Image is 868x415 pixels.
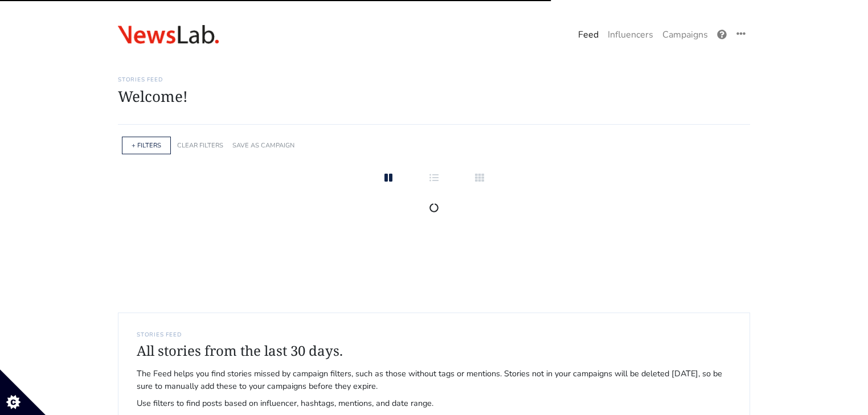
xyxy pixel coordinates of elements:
a: CLEAR FILTERS [177,141,223,150]
h4: All stories from the last 30 days. [137,343,731,359]
h1: Welcome! [118,88,750,105]
a: + FILTERS [132,141,161,150]
span: The Feed helps you find stories missed by campaign filters, such as those without tags or mention... [137,368,731,392]
h6: Stories Feed [118,76,750,83]
a: SAVE AS CAMPAIGN [232,141,294,150]
img: 08:26:46_1609835206 [118,25,219,44]
a: Campaigns [658,23,713,46]
h6: STORIES FEED [137,331,731,338]
a: Feed [574,23,603,46]
span: Use filters to find posts based on influencer, hashtags, mentions, and date range. [137,397,731,410]
a: Influencers [603,23,658,46]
